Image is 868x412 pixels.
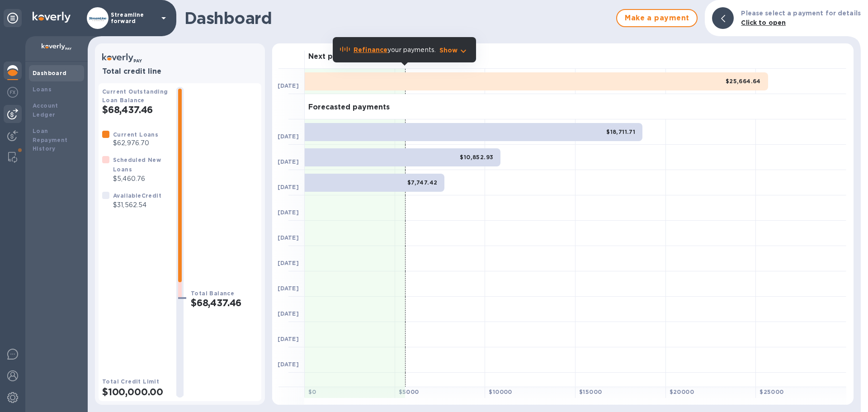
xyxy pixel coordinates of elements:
[278,234,299,241] b: [DATE]
[191,297,258,308] h2: $68,437.46
[278,184,299,190] b: [DATE]
[33,128,68,152] b: Loan Repayment History
[33,70,67,76] b: Dashboard
[7,87,18,98] img: Foreign exchange
[460,154,493,161] b: $10,852.93
[278,209,299,216] b: [DATE]
[759,388,783,395] b: $ 25000
[102,104,169,115] h2: $68,437.46
[278,158,299,165] b: [DATE]
[278,82,299,89] b: [DATE]
[616,9,698,27] button: Make a payment
[726,78,761,85] b: $25,664.64
[113,156,161,173] b: Scheduled New Loans
[670,388,694,395] b: $ 20000
[33,86,52,93] b: Loans
[278,310,299,317] b: [DATE]
[102,386,169,398] h2: $100,000.00
[439,46,458,55] p: Show
[439,46,469,55] button: Show
[489,388,512,395] b: $ 10000
[4,9,22,27] div: Unpin categories
[33,102,58,118] b: Account Ledger
[606,128,635,135] b: $18,711.71
[102,88,168,104] b: Current Outstanding Loan Balance
[278,285,299,292] b: [DATE]
[741,19,786,26] b: Click to open
[624,13,689,24] span: Make a payment
[399,388,419,395] b: $ 5000
[102,378,159,385] b: Total Credit Limit
[308,52,361,61] h3: Next payment
[102,67,258,76] h3: Total credit line
[308,103,390,112] h3: Forecasted payments
[278,336,299,342] b: [DATE]
[741,9,861,17] b: Please select a payment for details
[354,45,436,55] p: your payments.
[113,200,161,210] p: $31,562.54
[579,388,602,395] b: $ 15000
[191,290,234,297] b: Total Balance
[278,361,299,368] b: [DATE]
[111,12,156,24] p: Streamline forward
[407,179,438,186] b: $7,747.42
[113,138,158,148] p: $62,976.70
[278,133,299,140] b: [DATE]
[113,131,158,138] b: Current Loans
[278,260,299,266] b: [DATE]
[184,9,612,28] h1: Dashboard
[33,12,71,23] img: Logo
[354,46,387,53] b: Refinance
[113,192,161,199] b: Available Credit
[113,174,169,184] p: $5,460.76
